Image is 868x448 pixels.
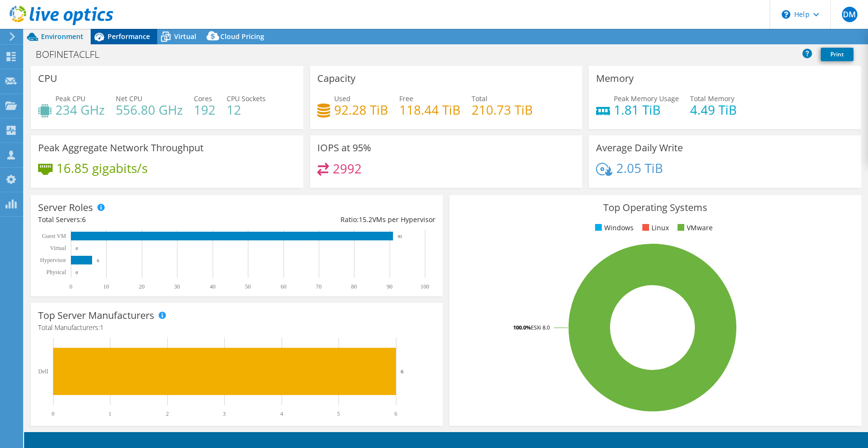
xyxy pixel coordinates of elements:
h4: 16.85 gigabits/s [56,163,148,173]
h3: Capacity [317,73,355,84]
h3: Average Daily Write [596,143,683,153]
span: Cloud Pricing [220,32,264,41]
h4: 1.81 TiB [614,105,679,115]
div: Total Servers: [38,214,237,225]
text: 90 [387,283,393,290]
text: 6 [401,369,404,374]
text: 6 [97,258,99,263]
span: 1 [100,323,104,332]
h4: 556.80 GHz [116,105,183,115]
h3: Server Roles [38,202,93,213]
text: 1 [108,410,111,417]
a: Print [821,48,854,61]
span: CPU Sockets [227,94,266,103]
tspan: ESXi 8.0 [531,324,550,331]
span: Free [399,94,413,103]
text: 20 [139,283,145,290]
h3: CPU [38,73,57,84]
h3: Top Server Manufacturers [38,310,154,321]
span: Cores [194,94,212,103]
text: 2 [166,410,169,417]
text: 4 [280,410,283,417]
h4: 192 [194,105,216,115]
span: Used [334,94,351,103]
text: Virtual [50,245,67,251]
span: Peak Memory Usage [614,94,679,103]
h4: 234 GHz [55,105,105,115]
li: VMware [675,223,713,233]
text: 3 [223,410,226,417]
tspan: 100.0% [513,324,531,331]
span: DM [842,7,857,22]
h3: IOPS at 95% [317,143,371,153]
li: Linux [640,223,669,233]
h3: Top Operating Systems [457,202,854,213]
text: 60 [281,283,286,290]
text: 0 [52,410,54,417]
h4: Total Manufacturers: [38,322,435,333]
span: Environment [41,32,83,41]
span: Performance [108,32,150,41]
text: 80 [351,283,357,290]
span: Peak CPU [55,94,85,103]
text: 50 [245,283,251,290]
h3: Memory [596,73,634,84]
h4: 4.49 TiB [690,105,737,115]
text: Dell [38,368,48,375]
text: Physical [46,269,66,276]
text: 91 [398,234,402,239]
text: 40 [210,283,216,290]
text: 0 [69,283,72,290]
h4: 118.44 TiB [399,105,461,115]
h4: 12 [227,105,266,115]
text: 70 [316,283,322,290]
span: Total Memory [690,94,734,103]
h4: 2992 [333,163,362,174]
text: 30 [174,283,180,290]
svg: \n [782,10,790,19]
h4: 2.05 TiB [616,163,663,173]
text: 5 [337,410,340,417]
h4: 92.28 TiB [334,105,388,115]
li: Windows [593,223,634,233]
text: 10 [103,283,109,290]
text: Guest VM [42,233,66,239]
span: 6 [82,215,86,224]
div: Ratio: VMs per Hypervisor [237,214,435,225]
text: Hypervisor [40,257,66,264]
h1: BOFINETACLFL [31,49,114,60]
span: Total [472,94,488,103]
text: 0 [76,246,78,251]
text: 0 [76,270,78,275]
text: 100 [420,283,429,290]
span: 15.2 [359,215,372,224]
h4: 210.73 TiB [472,105,533,115]
h3: Peak Aggregate Network Throughput [38,143,203,153]
span: Virtual [174,32,196,41]
span: Net CPU [116,94,142,103]
text: 6 [394,410,397,417]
